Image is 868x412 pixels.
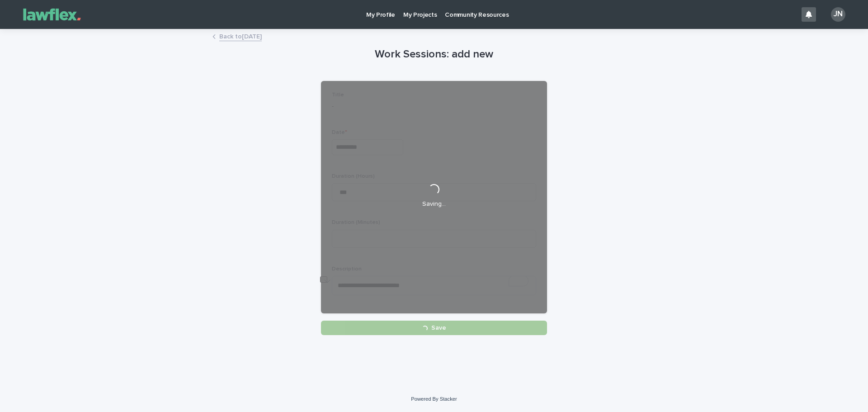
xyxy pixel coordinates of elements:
[431,325,446,331] span: Save
[321,321,547,335] button: Save
[411,396,457,402] a: Powered By Stacker
[18,5,86,24] img: Gnvw4qrBSHOAfo8VMhG6
[219,31,262,41] a: Back to[DATE]
[321,48,547,61] h1: Work Sessions: add new
[831,7,845,22] div: JN
[422,200,446,208] p: Saving…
